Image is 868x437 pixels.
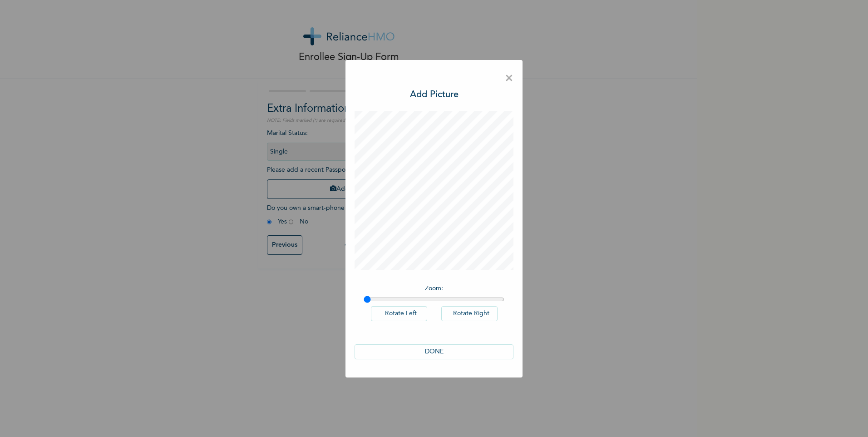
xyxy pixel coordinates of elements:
[267,167,430,204] span: Please add a recent Passport Photograph
[364,284,504,293] p: Zoom :
[505,69,513,88] span: ×
[441,306,498,321] button: Rotate Right
[410,88,459,102] h3: Add Picture
[355,344,513,359] button: DONE
[371,306,427,321] button: Rotate Left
